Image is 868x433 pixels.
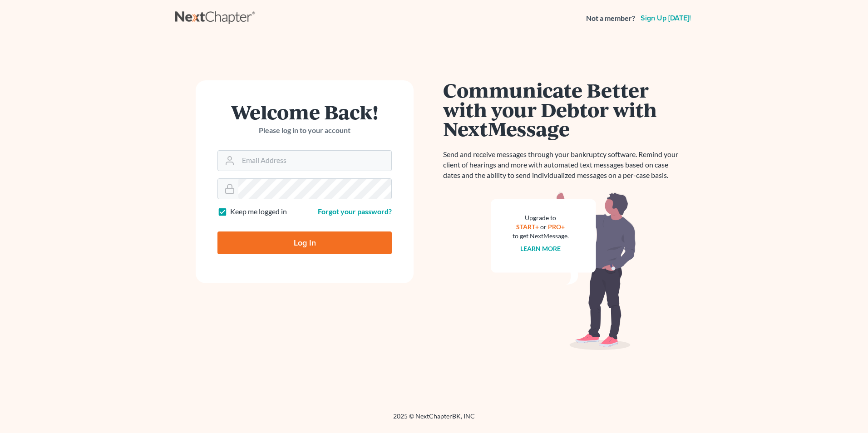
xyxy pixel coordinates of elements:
[513,213,569,222] div: Upgrade to
[541,223,547,231] span: or
[517,223,539,231] a: START+
[443,149,684,181] p: Send and receive messages through your bankruptcy software. Remind your client of hearings and mo...
[230,207,287,217] label: Keep me logged in
[217,231,392,254] input: Log In
[318,207,392,216] a: Forgot your password?
[586,13,635,24] strong: Not a member?
[238,151,391,171] input: Email Address
[513,231,569,241] div: to get NextMessage.
[443,80,684,138] h1: Communicate Better with your Debtor with NextMessage
[521,245,561,252] a: Learn more
[217,125,392,136] p: Please log in to your account
[217,102,392,122] h1: Welcome Back!
[548,223,565,231] a: PRO+
[491,192,636,350] img: nextmessage_bg-59042aed3d76b12b5cd301f8e5b87938c9018125f34e5fa2b7a6b67550977c72.svg
[639,15,693,22] a: Sign up [DATE]!
[175,412,693,428] div: 2025 © NextChapterBK, INC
